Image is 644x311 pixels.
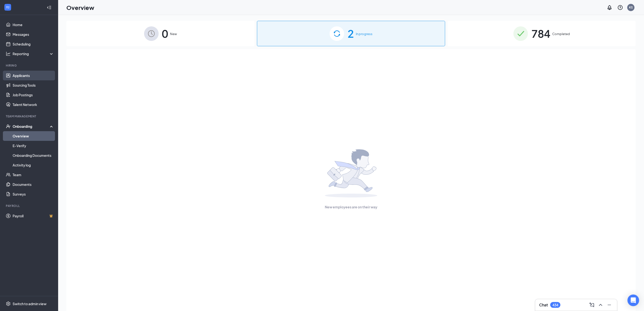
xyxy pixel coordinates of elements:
a: Team [13,170,54,180]
button: ComposeMessage [588,301,596,309]
div: Hiring [6,63,53,68]
span: 2 [348,25,354,42]
svg: WorkstreamLogo [5,5,10,10]
div: Team Management [6,114,53,118]
span: 784 [531,25,550,42]
div: KS [629,5,633,9]
svg: Collapse [47,5,52,10]
svg: Minimize [606,302,612,308]
a: E-Verify [13,141,54,151]
div: Payroll [6,204,53,208]
a: Activity log [13,160,54,170]
span: New [170,31,177,36]
svg: Settings [6,301,11,306]
div: Onboarding [13,124,50,129]
a: Applicants [13,71,54,80]
h1: Overview [66,3,94,12]
svg: ComposeMessage [589,302,595,308]
a: Talent Network [13,100,54,109]
span: 0 [162,25,168,42]
span: In progress [356,31,372,36]
a: Documents [13,180,54,189]
svg: ChevronUp [598,302,604,308]
svg: QuestionInfo [617,5,623,10]
svg: Notifications [607,5,613,10]
button: Minimize [605,301,613,309]
a: Surveys [13,189,54,199]
a: Onboarding Documents [13,151,54,160]
div: Reporting [13,51,54,56]
span: Completed [552,31,570,36]
div: Open Intercom Messenger [628,295,639,306]
span: New employees are on their way [325,204,377,210]
a: Messages [13,30,54,39]
a: Job Postings [13,90,54,100]
a: Overview [13,131,54,141]
div: 434 [552,303,558,307]
h3: Chat [539,302,548,308]
a: Scheduling [13,39,54,49]
button: ChevronUp [597,301,605,309]
a: Sourcing Tools [13,80,54,90]
a: PayrollCrown [13,211,54,221]
svg: Analysis [6,51,11,56]
a: Home [13,20,54,30]
svg: UserCheck [6,124,11,129]
div: Switch to admin view [13,301,47,306]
